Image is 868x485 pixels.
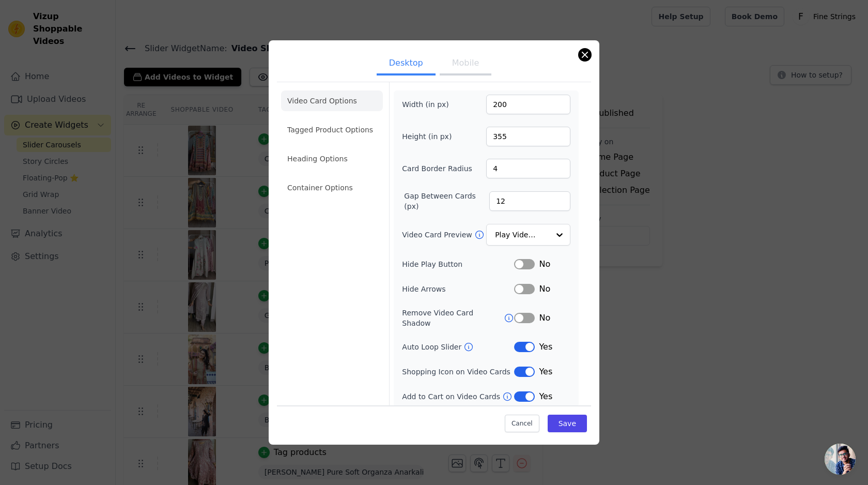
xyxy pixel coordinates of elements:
[402,259,514,269] label: Hide Play Button
[402,99,458,110] label: Width (in px)
[579,49,591,61] button: Close modal
[281,177,383,198] li: Container Options
[402,284,514,294] label: Hide Arrows
[402,367,514,377] label: Shopping Icon on Video Cards
[825,444,856,475] a: Open chat
[404,191,489,211] label: Gap Between Cards (px)
[505,415,539,432] button: Cancel
[539,341,552,353] span: Yes
[281,119,383,140] li: Tagged Product Options
[539,283,550,295] span: No
[402,308,504,328] label: Remove Video Card Shadow
[539,390,552,403] span: Yes
[402,163,472,174] label: Card Border Radius
[402,131,458,142] label: Height (in px)
[402,230,474,240] label: Video Card Preview
[402,391,502,402] label: Add to Cart on Video Cards
[281,148,383,169] li: Heading Options
[440,53,491,75] button: Mobile
[539,312,550,324] span: No
[539,258,550,270] span: No
[377,53,436,75] button: Desktop
[548,415,587,432] button: Save
[281,90,383,111] li: Video Card Options
[539,366,552,378] span: Yes
[402,342,463,352] label: Auto Loop Slider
